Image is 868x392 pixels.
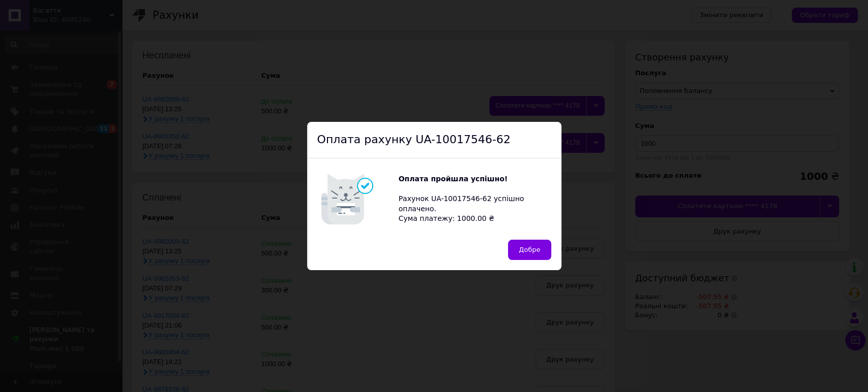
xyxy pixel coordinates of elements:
span: Добре [519,246,540,253]
b: Оплата пройшла успішно! [399,175,508,183]
img: Котик говорить Оплата пройшла успішно! [317,169,399,230]
div: Оплата рахунку UA-10017546-62 [307,122,561,158]
div: Рахунок UA-10017546-62 успішно оплачено. Сума платежу: 1000.00 ₴ [399,174,551,224]
button: Добре [508,240,551,260]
